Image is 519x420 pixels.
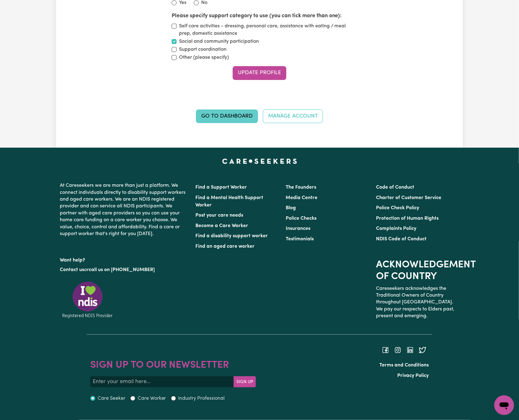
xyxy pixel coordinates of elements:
[179,22,348,37] label: Self care activities - dressing, personal care, assistance with eating / meal prep, domestic assi...
[60,267,84,272] a: Contact us
[407,347,414,352] a: Follow Careseekers on LinkedIn
[494,395,514,415] iframe: Button to launch messaging window
[195,185,247,190] a: Find a Support Worker
[178,395,225,402] label: Industry Professional
[60,281,115,319] img: Registered NDIS provider
[376,226,417,231] a: Complaints Policy
[90,376,234,387] input: Enter your email here...
[376,259,459,283] h2: Acknowledgement of Country
[195,223,248,228] a: Become a Care Worker
[179,54,229,61] label: Other (please specify)
[98,395,125,402] label: Care Seeker
[60,264,188,276] p: or
[376,216,439,221] a: Protection of Human Rights
[286,216,317,221] a: Police Checks
[419,347,426,352] a: Follow Careseekers on Twitter
[376,195,442,200] a: Charter of Customer Service
[195,213,243,218] a: Post your care needs
[376,185,415,190] a: Code of Conduct
[195,244,255,249] a: Find an aged care worker
[286,237,314,242] a: Testimonials
[376,283,459,322] p: Careseekers acknowledges the Traditional Owners of Country throughout [GEOGRAPHIC_DATA]. We pay o...
[90,359,256,371] h2: Sign up to our newsletter
[379,363,429,368] a: Terms and Conditions
[60,254,188,264] p: Want help?
[376,206,419,210] a: Police Check Policy
[89,267,155,272] a: call us on [PHONE_NUMBER]
[263,110,323,123] a: Manage Account
[382,347,389,352] a: Follow Careseekers on Facebook
[179,38,259,45] label: Social and community participation
[394,347,402,352] a: Follow Careseekers on Instagram
[233,66,286,80] button: Update Profile
[286,226,310,231] a: Insurances
[172,12,342,20] label: Please specify support category to use (you can tick more than one):
[60,180,188,240] p: At Careseekers we are more than just a platform. We connect individuals directly to disability su...
[234,376,256,387] button: Subscribe
[397,373,429,378] a: Privacy Policy
[286,195,317,200] a: Media Centre
[376,237,427,242] a: NDIS Code of Conduct
[286,206,296,210] a: Blog
[195,195,263,208] a: Find a Mental Health Support Worker
[196,110,258,123] a: Go to Dashboard
[222,159,297,164] a: Careseekers home page
[179,46,227,53] label: Support coordination
[286,185,316,190] a: The Founders
[138,395,166,402] label: Care Worker
[195,234,268,238] a: Find a disability support worker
